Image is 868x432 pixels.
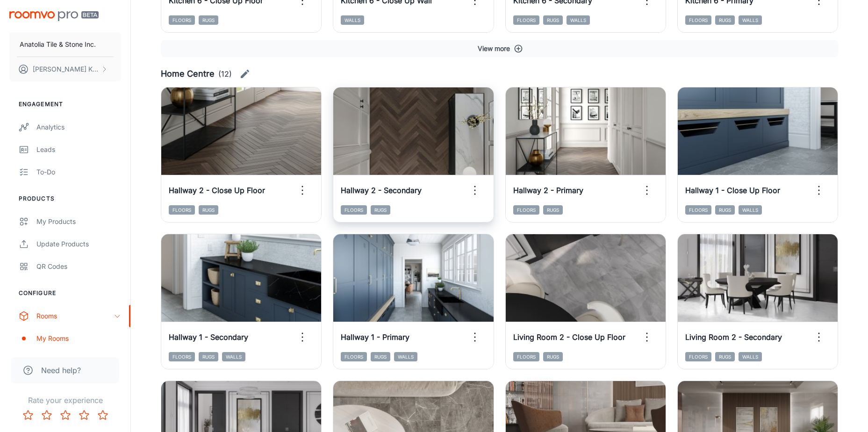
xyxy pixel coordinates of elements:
[543,15,563,25] span: Rugs
[685,205,711,215] span: Floors
[685,331,782,343] h6: Living Room 2 - Secondary
[715,352,735,361] span: Rugs
[20,39,96,50] p: Anatolia Tile & Stone Inc.
[36,144,121,155] div: Leads
[739,15,762,25] span: Walls
[371,205,390,215] span: Rugs
[715,205,735,215] span: Rugs
[513,205,539,215] span: Floors
[341,205,367,215] span: Floors
[36,311,114,321] div: Rooms
[169,185,265,196] h6: Hallway 2 - Close Up Floor
[341,15,364,25] span: Walls
[341,352,367,361] span: Floors
[56,406,75,425] button: Rate 3 star
[93,406,112,425] button: Rate 5 star
[169,331,248,343] h6: Hallway 1 - Secondary
[199,15,218,25] span: Rugs
[567,15,590,25] span: Walls
[513,185,583,196] h6: Hallway 2 - Primary
[199,352,218,361] span: Rugs
[36,239,121,249] div: Update Products
[222,352,245,361] span: Walls
[543,352,563,361] span: Rugs
[341,185,422,196] h6: Hallway 2 - Secondary
[394,352,417,361] span: Walls
[7,395,123,406] p: Rate your experience
[75,406,93,425] button: Rate 4 star
[36,167,121,177] div: To-do
[9,11,99,21] img: Roomvo PRO Beta
[513,331,625,343] h6: Living Room 2 - Close Up Floor
[33,64,99,74] p: [PERSON_NAME] Kundargi
[513,352,539,361] span: Floors
[543,205,563,215] span: Rugs
[36,122,121,132] div: Analytics
[169,15,195,25] span: Floors
[371,352,390,361] span: Rugs
[36,216,121,227] div: My Products
[161,67,215,80] h6: Home Centre
[169,352,195,361] span: Floors
[19,406,37,425] button: Rate 1 star
[715,15,735,25] span: Rugs
[36,261,121,272] div: QR Codes
[37,406,56,425] button: Rate 2 star
[739,205,762,215] span: Walls
[169,205,195,215] span: Floors
[41,365,81,376] span: Need help?
[685,352,711,361] span: Floors
[161,40,838,57] button: View more
[9,57,121,81] button: [PERSON_NAME] Kundargi
[685,15,711,25] span: Floors
[513,15,539,25] span: Floors
[9,32,121,57] button: Anatolia Tile & Stone Inc.
[341,331,409,343] h6: Hallway 1 - Primary
[218,68,232,79] p: (12)
[739,352,762,361] span: Walls
[36,333,121,344] div: My Rooms
[199,205,218,215] span: Rugs
[685,185,780,196] h6: Hallway 1 - Close Up Floor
